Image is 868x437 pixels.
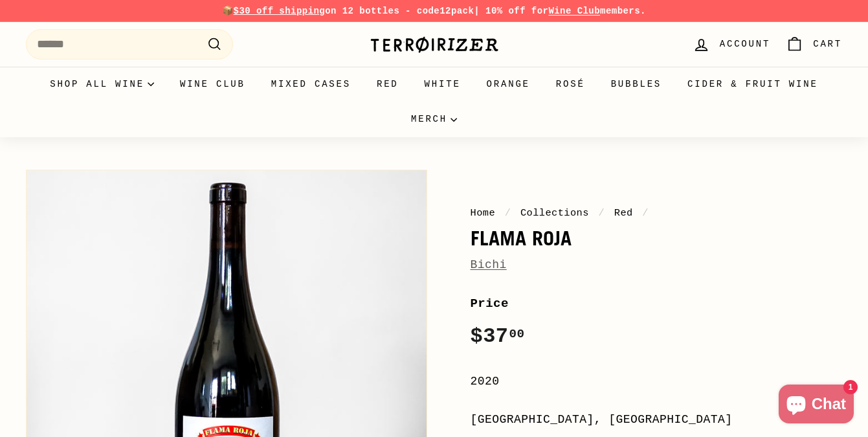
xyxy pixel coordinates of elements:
[471,258,507,271] a: Bichi
[471,372,843,391] div: 2020
[813,37,842,51] span: Cart
[598,67,674,102] a: Bubbles
[234,6,326,16] span: $30 off shipping
[471,324,525,348] span: $37
[775,385,858,427] inbox-online-store-chat: Shopify online store chat
[37,67,167,102] summary: Shop all wine
[398,102,470,137] summary: Merch
[548,6,600,16] a: Wine Club
[364,67,412,102] a: Red
[502,207,515,219] span: /
[543,67,598,102] a: Rosé
[720,37,770,51] span: Account
[26,4,842,18] p: 📦 on 12 bottles - code | 10% off for members.
[471,207,496,219] a: Home
[471,205,843,221] nav: breadcrumbs
[412,67,474,102] a: White
[778,25,850,63] a: Cart
[258,67,364,102] a: Mixed Cases
[614,207,633,219] a: Red
[440,6,474,16] strong: 12pack
[509,327,524,341] sup: 00
[520,207,589,219] a: Collections
[471,410,843,429] div: [GEOGRAPHIC_DATA], [GEOGRAPHIC_DATA]
[674,67,831,102] a: Cider & Fruit Wine
[639,207,652,219] span: /
[471,227,843,249] h1: Flama Roja
[685,25,778,63] a: Account
[595,207,608,219] span: /
[471,294,843,313] label: Price
[474,67,543,102] a: Orange
[167,67,258,102] a: Wine Club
